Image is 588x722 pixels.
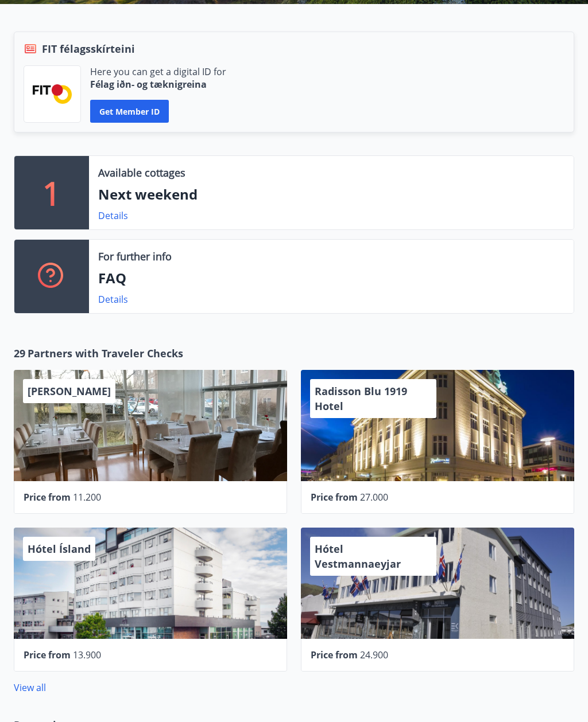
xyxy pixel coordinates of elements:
span: Radisson Blu 1919 Hotel [315,384,407,413]
p: For further info [98,249,172,264]
span: [PERSON_NAME] [28,384,111,398]
span: Hótel Ísland [28,542,91,556]
p: Next weekend [98,185,564,204]
span: 29 [14,346,25,361]
span: Price from [311,491,358,504]
span: Hótel Vestmannaeyjar [315,542,401,571]
span: Partners with Traveler Checks [28,346,183,361]
a: Details [98,209,128,222]
p: FAQ [98,268,564,288]
p: Here you can get a digital ID for [90,65,226,78]
span: Price from [24,491,71,504]
p: 1 [42,171,61,214]
img: FPQVkF9lTnNbbaRSFyT17YYeljoOGk5m51IhT0bO.png [33,84,72,103]
p: Available cottages [98,165,185,180]
span: 24.900 [360,649,388,661]
span: Price from [311,649,358,661]
span: 27.000 [360,491,388,504]
span: FIT félagsskírteini [42,41,135,56]
a: View all [14,681,46,694]
span: Price from [24,649,71,661]
button: Get member ID [90,100,169,123]
p: Félag iðn- og tæknigreina [90,78,226,91]
span: 13.900 [73,649,101,661]
a: Details [98,293,128,306]
span: 11.200 [73,491,101,504]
